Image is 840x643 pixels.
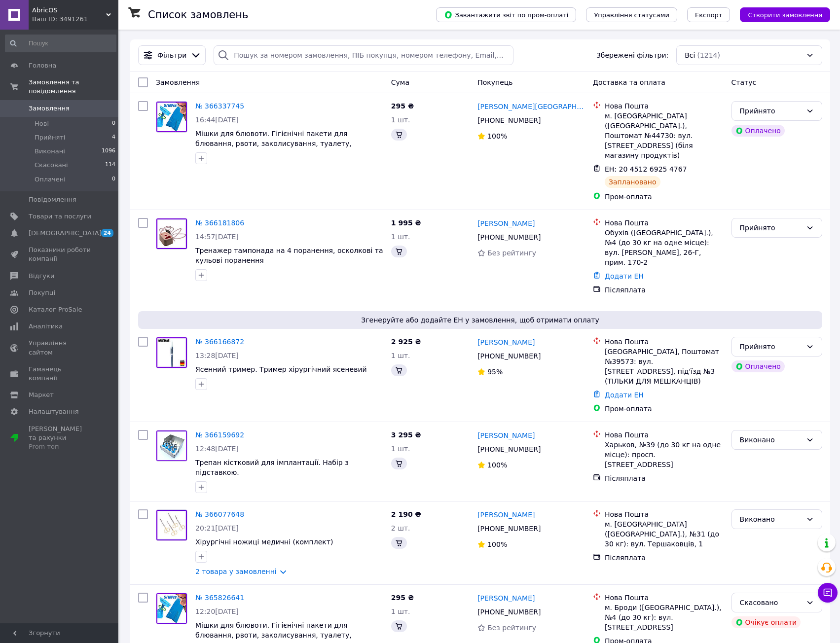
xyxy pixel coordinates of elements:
[605,603,724,632] div: м. Броди ([GEOGRAPHIC_DATA].), №4 (до 30 кг): вул. [STREET_ADDRESS]
[605,285,724,295] div: Післяплата
[29,425,91,452] span: [PERSON_NAME] та рахунки
[195,247,383,264] a: Тренажер тампонада на 4 поранення, осколкові та кульові поранення
[156,78,200,86] span: Замовлення
[195,538,333,546] span: Хірургічні ножиці медичні (комплект)
[731,78,757,86] span: Статус
[605,192,724,202] div: Пром-оплата
[156,509,187,541] a: Фото товару
[29,61,56,70] span: Головна
[731,616,801,628] div: Очікує оплати
[35,175,66,184] span: Оплачені
[391,352,410,359] span: 1 шт.
[29,391,54,399] span: Маркет
[195,116,239,124] span: 16:44[DATE]
[156,593,187,624] img: Фото товару
[105,161,115,170] span: 114
[156,430,187,462] a: Фото товару
[487,461,507,469] span: 100%
[477,337,535,347] a: [PERSON_NAME]
[605,272,644,280] a: Додати ЕН
[477,593,535,603] a: [PERSON_NAME]
[195,510,244,518] a: № 366077648
[596,50,668,60] span: Збережені фільтри:
[32,6,106,15] span: AbricOS
[156,101,187,133] a: Фото товару
[195,233,239,241] span: 14:57[DATE]
[29,78,118,96] span: Замовлення та повідомлення
[29,365,91,383] span: Гаманець компанії
[477,352,541,360] span: [PHONE_NUMBER]
[35,147,65,156] span: Виконані
[605,553,724,563] div: Післяплата
[29,272,54,281] span: Відгуки
[156,510,187,540] img: Фото товару
[29,288,55,297] span: Покупці
[605,101,724,111] div: Нова Пошта
[605,165,687,173] span: ЕН: 20 4512 6925 4767
[195,431,244,439] a: № 366159692
[101,229,113,237] span: 24
[731,125,785,137] div: Оплачено
[444,10,568,19] span: Завантажити звіт по пром-оплаті
[29,322,63,331] span: Аналітика
[687,7,730,22] button: Експорт
[594,11,669,19] span: Управління статусами
[391,431,421,439] span: 3 295 ₴
[748,11,822,19] span: Створити замовлення
[477,430,535,440] a: [PERSON_NAME]
[391,607,410,615] span: 1 шт.
[35,119,49,128] span: Нові
[740,222,802,233] div: Прийнято
[195,219,244,227] a: № 366181806
[35,161,68,170] span: Скасовані
[605,593,724,603] div: Нова Пошта
[605,347,724,386] div: [GEOGRAPHIC_DATA], Поштомат №39573: вул. [STREET_ADDRESS], під'їзд №3 (ТІЛЬКИ ДЛЯ МЕШКАНЦІВ)
[697,51,720,59] span: (1214)
[730,10,830,18] a: Створити замовлення
[740,597,802,608] div: Скасовано
[102,147,115,156] span: 1096
[740,106,802,116] div: Прийнято
[605,391,644,399] a: Додати ЕН
[605,473,724,483] div: Післяплата
[29,229,102,238] span: [DEMOGRAPHIC_DATA]
[391,233,410,241] span: 1 шт.
[195,365,367,373] span: Ясенний тример. Тример хірургічний ясеневий
[5,35,116,52] input: Пошук
[195,594,244,602] a: № 365826641
[156,218,187,250] a: Фото товару
[477,445,541,453] span: [PHONE_NUMBER]
[391,594,414,602] span: 295 ₴
[740,514,802,525] div: Виконано
[156,337,187,368] img: Фото товару
[214,45,513,65] input: Пошук за номером замовлення, ПІБ покупця, номером телефону, Email, номером накладної
[29,195,76,204] span: Повідомлення
[477,116,541,124] span: [PHONE_NUMBER]
[586,7,677,22] button: Управління статусами
[391,445,410,453] span: 1 шт.
[156,102,187,132] img: Фото товару
[391,102,414,110] span: 295 ₴
[477,233,541,241] span: [PHONE_NUMBER]
[29,104,70,113] span: Замовлення
[156,430,187,461] img: Фото товару
[818,583,838,603] button: Чат з покупцем
[195,459,349,476] span: Трепан кістковий для імплантації. Набір з підставкою.
[477,102,585,111] a: [PERSON_NAME][GEOGRAPHIC_DATA]
[605,337,724,347] div: Нова Пошта
[391,524,410,532] span: 2 шт.
[477,608,541,616] span: [PHONE_NUMBER]
[148,9,248,21] h1: Список замовлень
[605,111,724,160] div: м. [GEOGRAPHIC_DATA] ([GEOGRAPHIC_DATA].), Поштомат №44730: вул. [STREET_ADDRESS] (біля магазину ...
[740,434,802,445] div: Виконано
[29,246,91,263] span: Показники роботи компанії
[605,218,724,228] div: Нова Пошта
[35,133,65,142] span: Прийняті
[487,249,536,257] span: Без рейтингу
[477,218,535,228] a: [PERSON_NAME]
[142,315,818,325] span: Згенеруйте або додайте ЕН у замовлення, щоб отримати оплату
[477,510,535,520] a: [PERSON_NAME]
[156,218,187,249] img: Фото товару
[391,78,409,86] span: Cума
[695,11,723,19] span: Експорт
